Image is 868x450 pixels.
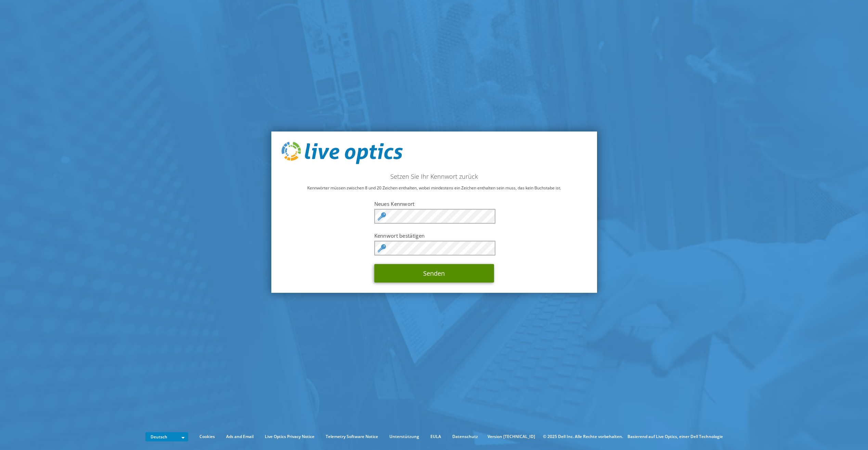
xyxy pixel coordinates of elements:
h2: Setzen Sie Ihr Kennwort zurück [282,173,587,180]
a: EULA [425,433,446,440]
p: Kennwörter müssen zwischen 8 und 20 Zeichen enthalten, wobei mindestens ein Zeichen enthalten sei... [282,184,587,192]
img: live_optics_svg.svg [282,142,403,164]
li: Version [TECHNICAL_ID] [484,433,539,440]
button: Senden [374,264,494,283]
a: Live Optics Privacy Notice [260,433,320,440]
a: Telemetry Software Notice [321,433,383,440]
li: © 2025 Dell Inc. Alle Rechte vorbehalten. [540,433,626,440]
a: Unterstützung [384,433,424,440]
a: Ads and Email [221,433,259,440]
a: Datenschutz [447,433,483,440]
a: Cookies [194,433,220,440]
li: Basierend auf Live Optics, einer Dell Technologie [627,433,723,440]
label: Kennwort bestätigen [374,232,494,239]
label: Neues Kennwort [374,200,494,207]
